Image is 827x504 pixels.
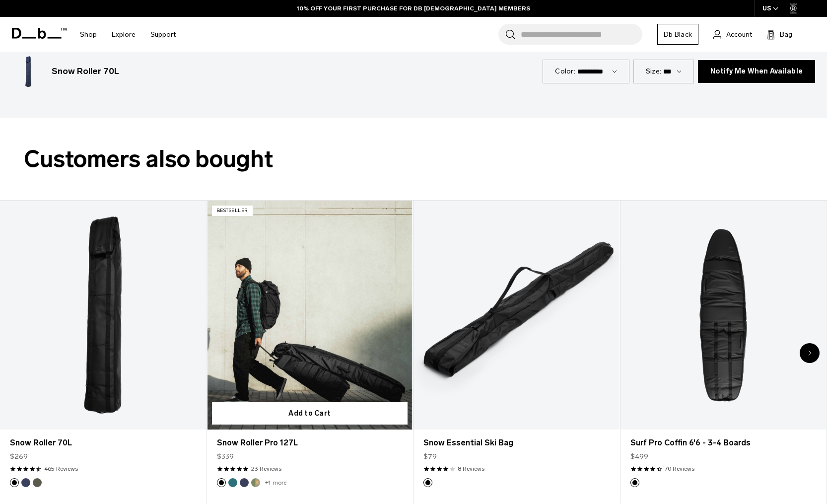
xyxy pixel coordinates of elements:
a: Db Black [657,24,698,45]
button: Moss Green [33,478,42,487]
h2: Customers also bought [24,142,803,177]
button: Black Out [10,478,19,487]
a: Account [713,28,752,40]
a: Snow Roller Pro 127L [207,201,413,430]
a: Shop [80,17,97,52]
a: 465 reviews [44,464,78,473]
div: Next slide [800,343,820,363]
label: Size: [646,66,661,76]
span: Notify Me When Available [710,67,803,75]
a: Snow Essential Ski Bag [413,201,620,430]
a: Explore [112,17,136,52]
span: $269 [10,451,28,462]
label: Color: [555,66,575,76]
a: Snow Roller Pro 127L [217,437,403,449]
button: Black Out [630,478,639,487]
a: 23 reviews [251,464,281,473]
a: Support [150,17,176,52]
span: Bag [780,29,792,40]
a: +1 more [265,479,286,486]
span: $339 [217,451,234,462]
button: Bag [767,28,792,40]
a: Surf Pro Coffin 6'6 - 3-4 Boards [630,437,817,449]
button: Black Out [423,478,432,487]
button: Midnight Teal [228,478,237,487]
a: Snow Roller 70L [10,437,196,449]
a: 8 reviews [458,464,484,473]
nav: Main Navigation [72,17,183,52]
button: Blue Hour [21,478,30,487]
button: Notify Me When Available [698,60,815,83]
span: Account [726,29,752,40]
a: Surf Pro Coffin 6'6 - 3-4 Boards [620,201,827,430]
button: Black Out [217,478,226,487]
button: Add to Cart [212,402,408,425]
span: $499 [630,451,648,462]
img: Snow Roller 70L Blue Hour [12,56,44,87]
h3: Snow Roller 70L [52,65,119,78]
a: Snow Essential Ski Bag [423,437,610,449]
button: Blue Hour [240,478,249,487]
p: Bestseller [212,206,253,216]
a: 70 reviews [665,464,694,473]
span: $79 [423,451,437,462]
button: Db x Beyond Medals [251,478,260,487]
a: 10% OFF YOUR FIRST PURCHASE FOR DB [DEMOGRAPHIC_DATA] MEMBERS [297,4,530,13]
